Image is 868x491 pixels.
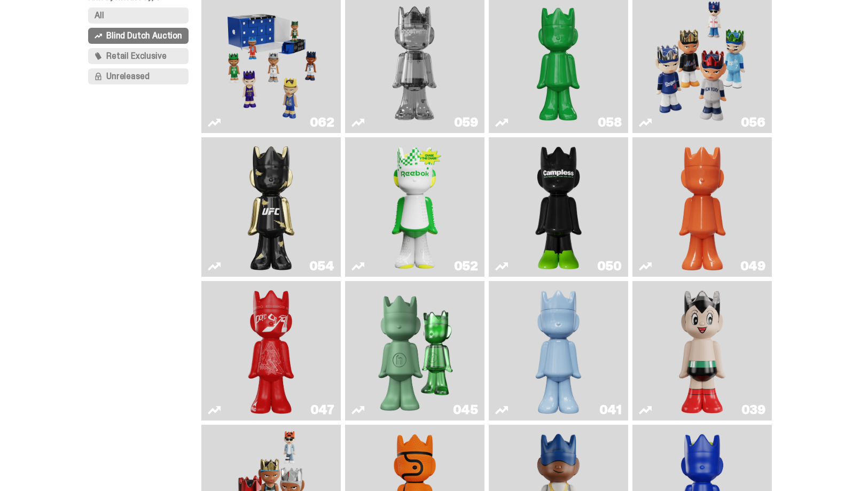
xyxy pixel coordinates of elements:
div: 059 [454,116,478,129]
a: Present [351,285,478,416]
a: Schrödinger's ghost: Orange Vibe [639,142,765,272]
div: 050 [597,260,622,272]
a: Schrödinger's ghost: Winter Blue [495,285,622,416]
a: Ruby [208,142,334,272]
a: Campless [495,142,622,272]
img: Schrödinger's ghost: Orange Vibe [674,142,731,272]
img: Schrödinger's ghost: Winter Blue [530,285,587,416]
span: Blind Dutch Auction [106,32,182,40]
img: Court Victory [387,142,443,272]
div: 054 [309,260,334,272]
img: Skip [243,285,300,416]
div: 052 [454,260,478,272]
span: Retail Exclusive [106,52,166,60]
div: 062 [310,116,334,129]
a: Court Victory [351,142,478,272]
span: Unreleased [106,72,149,81]
img: Present [370,285,460,416]
div: 047 [310,403,334,416]
span: All [95,11,104,20]
a: Skip [208,285,334,416]
img: Astro Boy [674,285,731,416]
img: Campless [530,142,587,272]
div: 041 [599,403,622,416]
div: 039 [741,403,765,416]
button: Unreleased [88,68,189,84]
div: 058 [598,116,622,129]
a: Astro Boy [639,285,765,416]
div: 045 [453,403,478,416]
div: 049 [740,260,765,272]
button: Blind Dutch Auction [88,28,189,44]
div: 056 [741,116,765,129]
img: Ruby [243,142,300,272]
button: Retail Exclusive [88,48,189,64]
button: All [88,7,189,24]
